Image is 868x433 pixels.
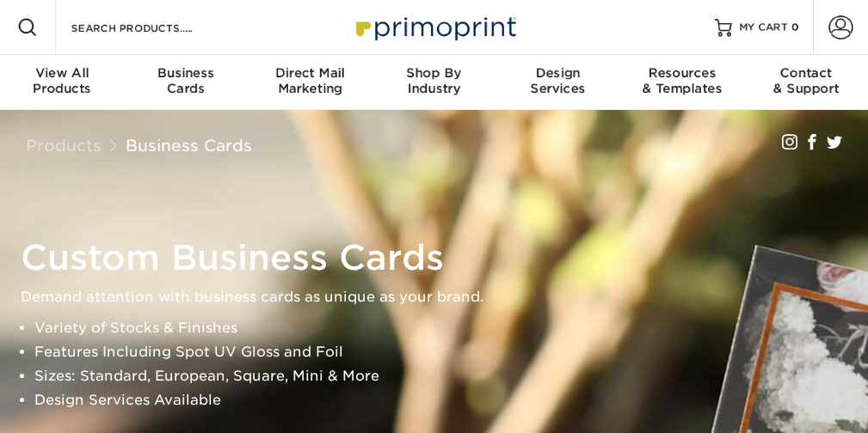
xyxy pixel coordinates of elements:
[21,237,863,278] h1: Custom Business Cards
[34,388,863,412] li: Design Services Available
[124,65,248,81] span: Business
[21,285,863,309] p: Demand attention with business cards as unique as your brand.
[744,65,868,96] div: & Support
[124,55,248,110] a: BusinessCards
[372,65,496,96] div: Industry
[34,316,863,340] li: Variety of Stocks & Finishes
[70,17,237,38] input: SEARCH PRODUCTS.....
[739,21,788,35] span: MY CART
[496,65,620,96] div: Services
[248,65,372,81] span: Direct Mail
[496,65,620,81] span: Design
[620,55,744,110] a: Resources& Templates
[348,9,520,46] img: Primoprint
[744,65,868,81] span: Contact
[248,65,372,96] div: Marketing
[124,65,248,96] div: Cards
[620,65,744,96] div: & Templates
[248,55,372,110] a: Direct MailMarketing
[496,55,620,110] a: DesignServices
[791,21,799,34] span: 0
[744,55,868,110] a: Contact& Support
[620,65,744,81] span: Resources
[372,55,496,110] a: Shop ByIndustry
[126,136,252,155] a: Business Cards
[34,340,863,364] li: Features Including Spot UV Gloss and Foil
[26,136,102,155] a: Products
[372,65,496,81] span: Shop By
[34,364,863,388] li: Sizes: Standard, European, Square, Mini & More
